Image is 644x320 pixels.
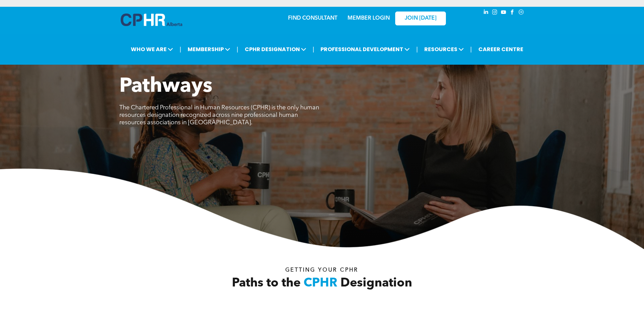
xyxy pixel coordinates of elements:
[395,12,446,25] a: JOIN [DATE]
[500,8,507,18] a: youtube
[180,42,181,56] li: |
[491,8,499,18] a: instagram
[348,16,390,21] a: MEMBER LOGIN
[340,277,412,290] span: Designation
[482,8,490,18] a: linkedin
[318,43,412,56] span: PROFESSIONAL DEVELOPMENT
[288,16,337,21] a: FIND CONSULTANT
[313,42,314,56] li: |
[119,77,212,97] span: Pathways
[119,105,319,126] span: The Chartered Professional in Human Resources (CPHR) is the only human resources designation reco...
[243,43,308,56] span: CPHR DESIGNATION
[509,8,516,18] a: facebook
[476,43,525,56] a: CAREER CENTRE
[416,42,418,56] li: |
[186,43,232,56] span: MEMBERSHIP
[129,43,175,56] span: WHO WE ARE
[405,15,436,22] span: JOIN [DATE]
[232,277,301,290] span: Paths to the
[304,277,337,290] span: CPHR
[518,8,525,18] a: Social network
[422,43,466,56] span: RESOURCES
[237,42,238,56] li: |
[470,42,472,56] li: |
[285,268,358,273] span: Getting your Cphr
[121,14,182,26] img: A blue and white logo for cp alberta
